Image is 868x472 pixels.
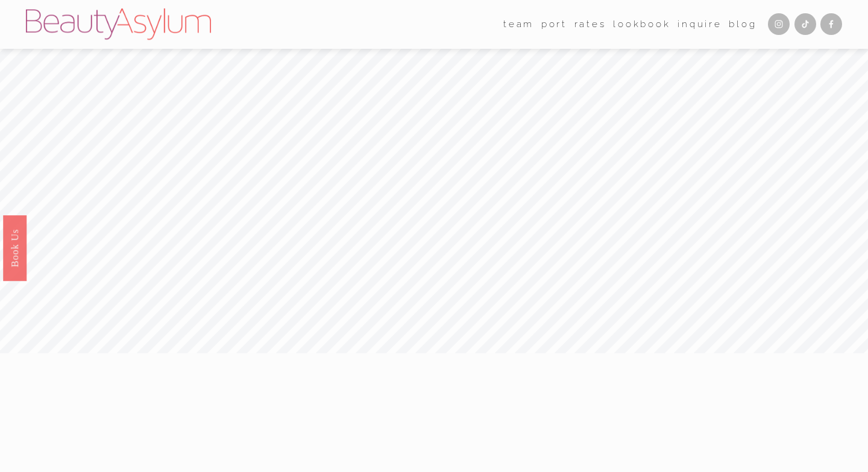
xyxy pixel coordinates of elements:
a: Lookbook [613,15,671,34]
img: Beauty Asylum | Bridal Hair &amp; Makeup Charlotte &amp; Atlanta [26,8,211,40]
a: Rates [574,15,606,34]
a: folder dropdown [503,15,534,34]
a: TikTok [794,13,816,35]
a: Book Us [3,215,27,280]
a: port [541,15,567,34]
span: team [503,16,534,33]
a: Facebook [820,13,842,35]
a: Instagram [768,13,790,35]
a: Inquire [678,15,722,34]
a: Blog [729,15,756,34]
